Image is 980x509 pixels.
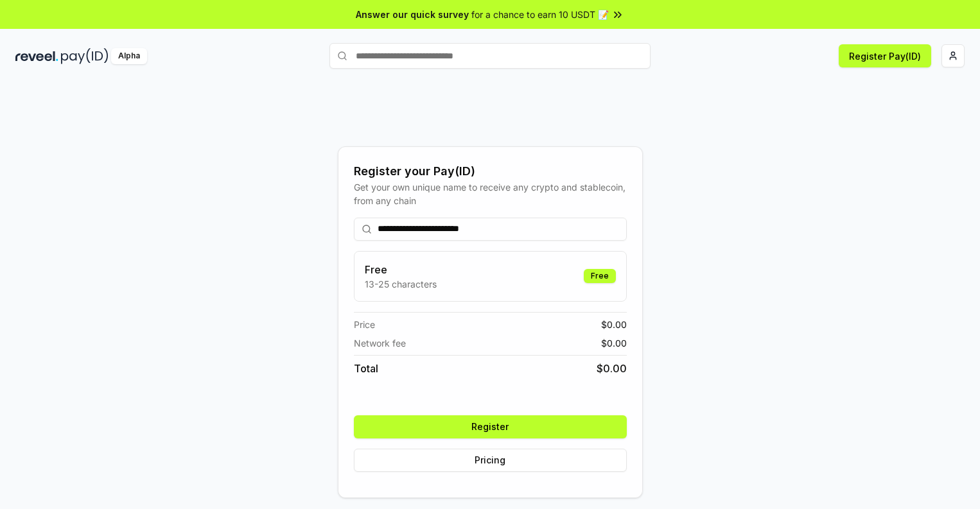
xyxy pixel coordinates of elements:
[601,318,627,331] span: $ 0.00
[356,8,469,21] span: Answer our quick survey
[61,48,109,64] img: pay_id
[839,44,931,67] button: Register Pay(ID)
[354,361,378,376] span: Total
[365,277,437,291] p: 13-25 characters
[354,336,406,350] span: Network fee
[471,8,609,21] span: for a chance to earn 10 USDT 📝
[601,336,627,350] span: $ 0.00
[354,415,627,438] button: Register
[354,180,627,207] div: Get your own unique name to receive any crypto and stablecoin, from any chain
[354,318,375,331] span: Price
[15,48,58,64] img: reveel_dark
[365,262,437,277] h3: Free
[597,361,627,376] span: $ 0.00
[111,48,147,64] div: Alpha
[354,449,627,472] button: Pricing
[584,269,616,283] div: Free
[354,162,627,180] div: Register your Pay(ID)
